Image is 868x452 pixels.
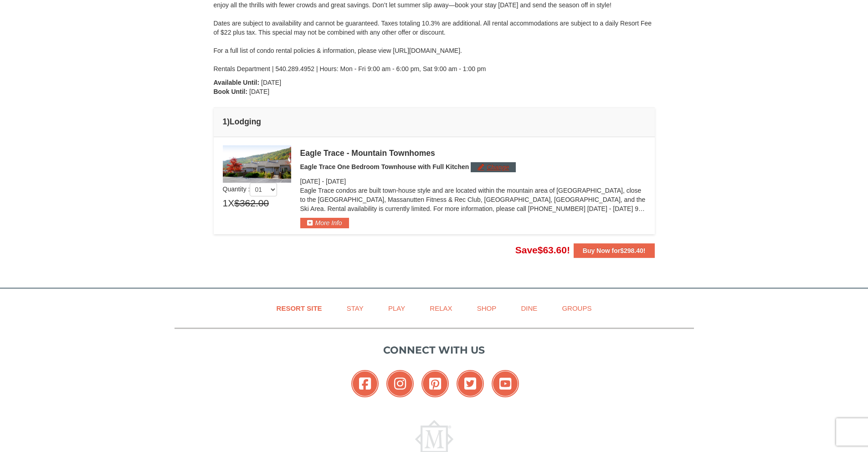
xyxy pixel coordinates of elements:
[261,79,281,86] span: [DATE]
[335,298,375,318] a: Stay
[265,298,334,318] a: Resort Site
[175,343,694,358] p: Connect with us
[223,145,291,183] img: 19218983-1-9b289e55.jpg
[515,245,570,255] span: Save !
[471,162,516,172] button: Change
[322,178,324,185] span: -
[223,117,646,126] h4: 1 Lodging
[300,149,646,158] div: Eagle Trace - Mountain Townhomes
[214,79,260,86] strong: Available Until:
[326,178,346,185] span: [DATE]
[227,117,230,126] span: )
[214,88,248,95] strong: Book Until:
[509,298,549,318] a: Dine
[300,163,469,170] span: Eagle Trace One Bedroom Townhouse with Full Kitchen
[249,88,269,95] span: [DATE]
[583,247,646,254] strong: Buy Now for !
[550,298,603,318] a: Groups
[300,218,349,228] button: More Info
[223,185,277,193] span: Quantity :
[538,245,567,255] span: $63.60
[300,178,320,185] span: [DATE]
[620,247,643,254] span: $298.40
[300,186,646,213] p: Eagle Trace condos are built town-house style and are located within the mountain area of [GEOGRA...
[418,298,463,318] a: Relax
[574,243,655,258] button: Buy Now for$298.40!
[466,298,508,318] a: Shop
[223,196,228,210] span: 1
[377,298,416,318] a: Play
[228,196,234,210] span: X
[234,196,269,210] span: $362.00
